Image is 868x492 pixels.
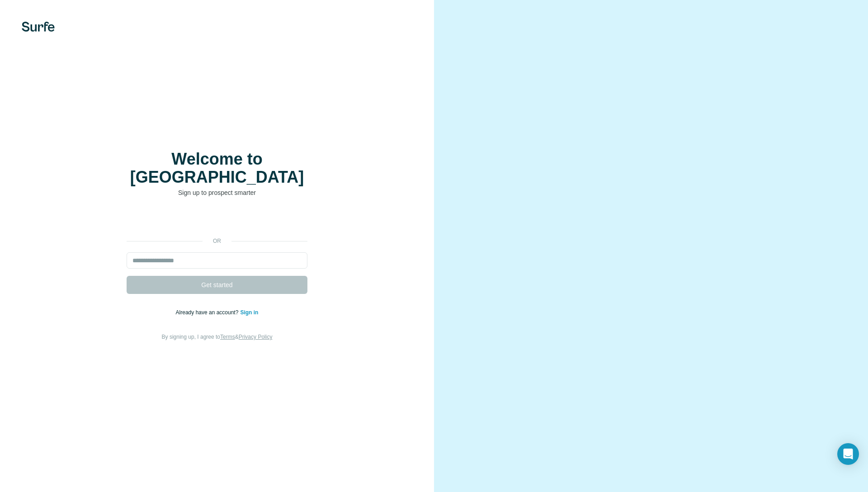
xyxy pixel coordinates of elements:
[122,211,312,231] iframe: Sign in with Google Button
[22,22,55,32] img: Surfe's logo
[239,334,273,340] a: Privacy Policy
[127,188,307,197] p: Sign up to prospect smarter
[220,334,235,340] a: Terms
[176,309,241,316] span: Already have an account?
[127,150,307,186] h1: Welcome to [GEOGRAPHIC_DATA]
[837,443,859,465] div: Open Intercom Messenger
[162,334,273,340] span: By signing up, I agree to &
[240,309,258,316] a: Sign in
[203,237,231,245] p: or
